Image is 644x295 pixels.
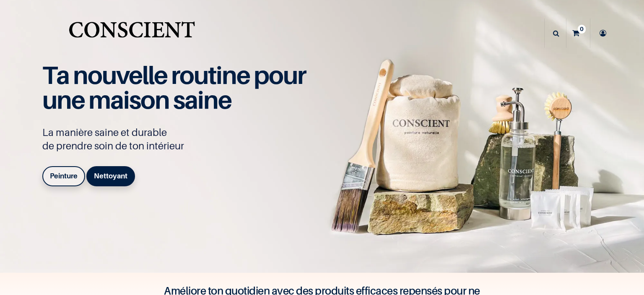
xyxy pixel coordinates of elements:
p: La manière saine et durable de prendre soin de ton intérieur [42,126,315,153]
b: Peinture [50,172,78,180]
a: Peinture [42,166,85,186]
a: Nettoyant [86,166,135,186]
sup: 0 [578,25,586,33]
a: 0 [566,18,590,48]
span: Ta nouvelle routine pour une maison saine [42,60,306,115]
b: Nettoyant [94,172,127,180]
a: Logo of Conscient [67,17,197,50]
img: Conscient [67,17,197,50]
